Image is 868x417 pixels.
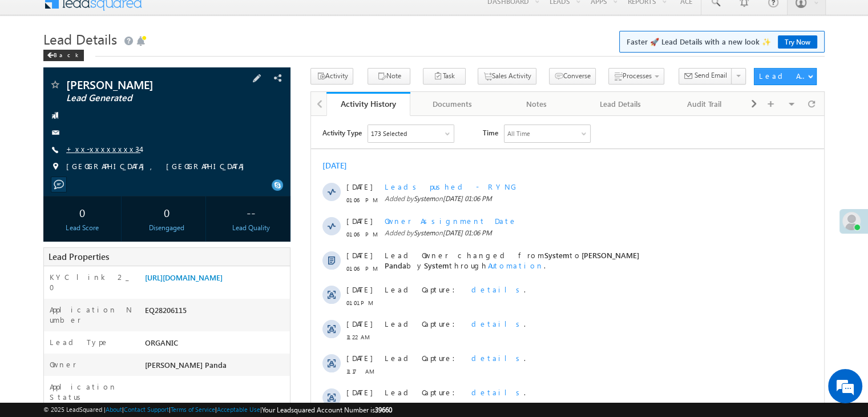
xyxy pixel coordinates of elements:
div: All Time [196,13,219,23]
span: [DATE] [35,271,61,282]
a: Contact Support [124,406,169,413]
span: Automation [177,145,233,154]
span: details [160,237,213,247]
span: Leads pushed - RYNG [74,66,206,75]
span: details [160,203,213,212]
a: +xx-xxxxxxxx34 [66,144,140,154]
button: Sales Activity [478,68,536,85]
div: 0 [46,202,118,223]
div: Activity History [335,98,402,109]
a: Activity History [326,92,410,116]
div: Sales Activity,Email Bounced,Email Link Clicked,Email Marked Spam,Email Opened & 168 more.. [57,9,143,26]
span: [DATE] [35,203,61,213]
span: 01:06 PM [35,113,70,123]
div: Lead Score [46,223,118,233]
a: Audit Trail [663,92,747,116]
label: Owner [50,359,76,370]
span: [DATE] [35,306,61,316]
span: details [160,306,213,315]
span: Faster 🚀 Lead Details with a new look ✨ [627,36,817,47]
span: System [103,113,124,121]
span: Time [172,9,187,26]
a: Try Now [778,35,817,49]
span: details [160,271,213,281]
span: Lead Details [43,30,117,48]
div: Lead Actions [759,71,808,81]
div: . [74,237,450,247]
button: Task [423,68,466,85]
a: [URL][DOMAIN_NAME] [145,272,223,282]
div: Audit Trail [672,97,737,111]
span: organic [278,340,304,350]
button: Processes [608,68,664,85]
a: Lead Details [579,92,663,116]
span: Added by on [74,78,450,88]
span: 11:13 AM [35,387,70,398]
span: [PERSON_NAME] [66,79,219,90]
span: © 2025 LeadSquared | | | | | [43,404,392,415]
span: [DATE] 01:06 PM [132,78,181,87]
div: Lead Quality [215,223,287,233]
label: Application Number [50,304,133,325]
span: [DATE] [35,169,61,179]
span: Empty [244,340,267,350]
span: [PERSON_NAME] Panda [145,360,227,370]
span: [DATE] [35,134,61,145]
span: [DATE] [35,100,61,110]
button: Send Email [679,68,732,85]
div: -- [215,202,287,223]
label: KYC link 2_0 [50,272,133,292]
span: [GEOGRAPHIC_DATA], [GEOGRAPHIC_DATA] [66,161,250,173]
span: details [160,169,213,178]
span: Lead Capture: [74,271,151,281]
span: Activity Type [11,9,51,26]
span: 11:22 AM [35,216,70,226]
span: 01:01 PM [35,182,70,192]
span: Owner Assignment Date [74,100,206,110]
a: Acceptable Use [217,406,260,413]
label: Application Status [50,382,133,402]
div: Notes [504,97,568,111]
div: . [74,271,450,282]
span: System [233,134,259,144]
span: Send Email [695,70,727,81]
span: [PERSON_NAME] Panda [74,134,328,154]
span: Your Leadsquared Account Number is [262,406,392,414]
span: details [160,374,213,384]
span: [DATE] [35,340,61,350]
div: . [74,203,450,213]
span: 01:06 PM [35,79,70,89]
span: [DATE] [35,66,61,76]
button: Activity [310,68,353,85]
span: Lead Owner changed from to by through . [74,134,328,154]
a: Back [43,49,90,59]
span: [DATE] 01:06 PM [132,113,181,121]
div: . [74,374,450,384]
a: About [106,406,122,413]
a: Terms of Service [171,406,215,413]
div: EQ28206115 [142,304,290,320]
span: [DATE] [35,237,61,247]
button: Note [368,68,410,85]
span: 39660 [375,406,392,414]
a: Notes [495,92,579,116]
span: [DATE] [35,374,61,384]
button: Lead Actions [754,68,817,85]
div: . [74,306,450,316]
div: Back [43,50,84,61]
span: 11:17 AM [35,319,70,329]
span: System [322,340,347,350]
div: . [74,169,450,179]
span: 11:15 AM [35,353,70,363]
span: 11:17 AM [35,284,70,295]
span: Processes [623,71,652,80]
span: Lead Generated [66,93,219,104]
span: Lead Source changed from to by . [74,340,349,350]
span: Lead Properties [49,251,109,262]
div: 0 [131,202,203,223]
span: Lead Capture: [74,237,151,247]
span: Lead Capture: [74,306,151,315]
button: Converse [549,68,596,85]
div: Disengaged [131,223,203,233]
span: System [103,78,124,87]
